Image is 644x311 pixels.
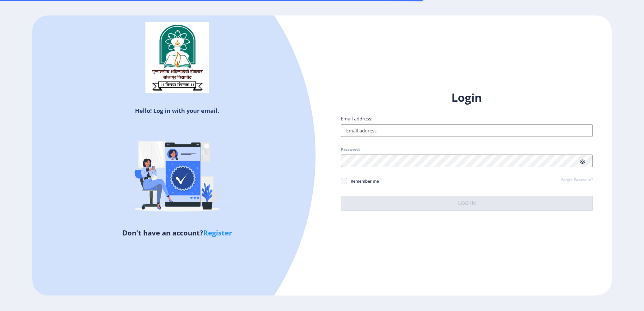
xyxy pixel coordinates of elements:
img: sulogo.png [145,22,209,93]
span: Remember me [347,177,379,185]
img: Verified-rafiki.svg [122,117,232,228]
input: Email address [341,124,593,137]
h1: Login [341,90,593,105]
label: Email address: [341,115,372,122]
a: Forgot Password? [561,177,593,183]
label: Password: [341,147,360,152]
h5: Don't have an account? [37,228,317,238]
button: Log In [341,196,593,211]
a: Register [203,228,232,237]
